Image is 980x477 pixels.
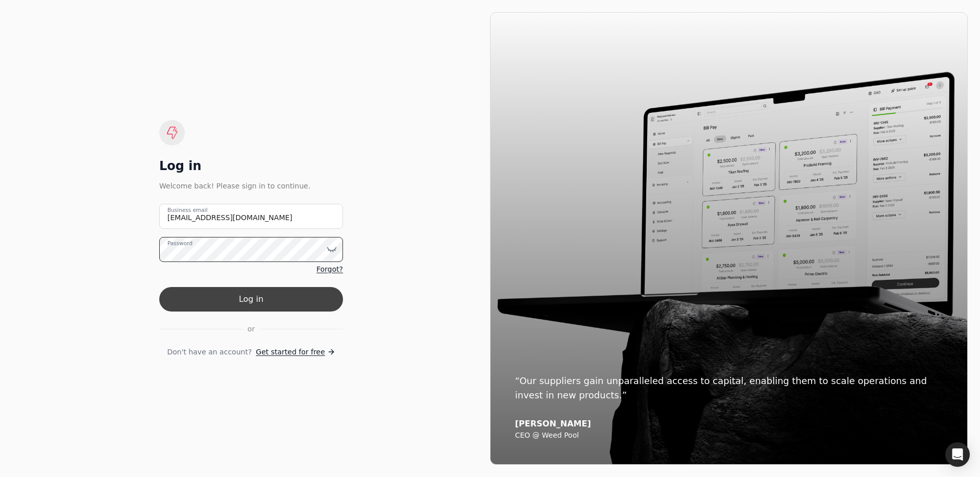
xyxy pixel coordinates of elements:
[167,206,208,214] label: Business email
[167,347,252,357] span: Don't have an account?
[159,180,343,192] div: Welcome back! Please sign in to continue.
[515,419,943,429] div: [PERSON_NAME]
[515,374,943,402] div: “Our suppliers gain unparalleled access to capital, enabling them to scale operations and invest ...
[256,347,335,357] a: Get started for free
[159,287,343,312] button: Log in
[945,442,970,467] div: Open Intercom Messenger
[316,264,343,275] a: Forgot?
[515,431,943,440] div: CEO @ Weed Pool
[256,347,325,357] span: Get started for free
[167,239,192,247] label: Password
[159,158,343,174] div: Log in
[248,324,255,335] span: or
